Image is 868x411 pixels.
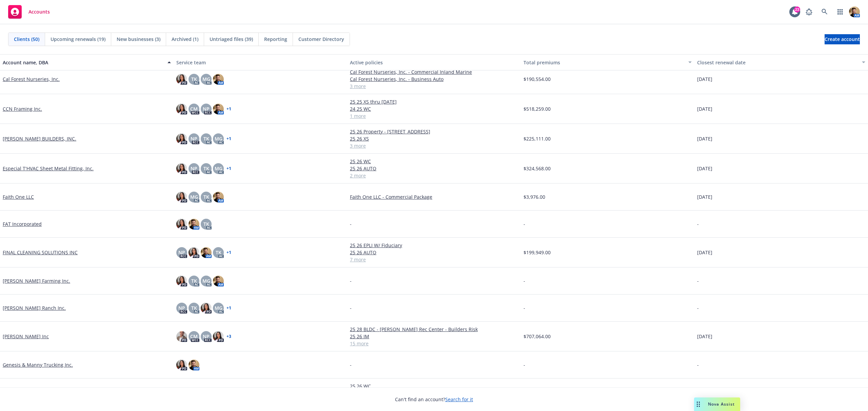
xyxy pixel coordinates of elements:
span: CM [190,105,198,112]
a: [PERSON_NAME] Inc [3,333,49,340]
span: TK [203,193,209,200]
span: Customer Directory [298,36,344,43]
a: 15 more [350,340,518,347]
img: photo [176,331,187,342]
span: - [524,304,525,311]
a: + 1 [226,251,231,255]
span: Archived (1) [172,36,198,43]
a: 3 more [350,142,518,149]
span: TK [191,277,197,284]
span: MG [215,165,222,172]
div: Closest renewal date [697,59,858,66]
span: $3,976.00 [524,193,545,200]
span: - [350,220,352,228]
a: Cal Forest Nurseries, Inc. - Business Auto [350,75,518,83]
img: photo [849,6,860,17]
span: $324,568.00 [524,165,551,172]
img: photo [201,303,212,313]
img: photo [176,163,187,174]
a: Especial T'HVAC Sheet Metal Fitting, Inc. [3,165,94,172]
img: photo [213,74,224,85]
span: [DATE] [697,193,712,200]
a: Faith One LLC [3,193,34,200]
span: MG [190,193,198,200]
span: [DATE] [697,135,712,142]
a: 25 26 AUTO [350,249,518,256]
span: Untriaged files (39) [210,36,253,43]
span: - [350,361,352,368]
a: Create account [825,34,860,44]
img: photo [201,247,212,258]
span: TK [191,75,197,83]
span: - [524,220,525,228]
a: Search [818,5,831,19]
a: CCN Framing Inc. [3,105,42,112]
button: Active policies [347,54,521,70]
img: photo [176,74,187,85]
span: - [697,220,699,228]
img: photo [176,360,187,370]
img: photo [189,247,199,258]
img: photo [213,331,224,342]
span: New businesses (3) [117,36,160,43]
a: Search for it [445,396,473,403]
span: $707,064.00 [524,333,551,340]
a: 25 26 AUTO [350,165,518,172]
button: Total premiums [521,54,694,70]
span: NP [178,249,185,256]
div: Active policies [350,59,518,66]
span: [DATE] [697,75,712,83]
span: TK [216,249,221,256]
span: $199,949.00 [524,249,551,256]
span: Upcoming renewals (19) [51,36,105,43]
span: Can't find an account? [395,396,473,403]
a: Cal Forest Nurseries, Inc. [3,75,60,83]
span: [DATE] [697,105,712,112]
img: photo [213,192,224,202]
a: Cal Forest Nurseries, Inc. - Commercial Inland Marine [350,68,518,75]
a: 25 26 XS [350,135,518,142]
a: + 1 [226,107,231,111]
a: Accounts [5,2,53,21]
img: photo [176,133,187,144]
span: CM [190,333,198,340]
div: 23 [794,6,800,13]
button: Nova Assist [694,397,740,411]
span: TK [203,220,209,228]
img: photo [176,219,187,230]
a: [PERSON_NAME] Ranch Inc. [3,304,66,311]
span: TK [203,135,209,142]
span: MG [215,304,222,311]
button: Closest renewal date [694,54,868,70]
a: Report a Bug [802,5,816,19]
span: [DATE] [697,165,712,172]
a: FINAL CLEANING SOLUTIONS INC [3,249,78,256]
span: - [697,304,699,311]
span: - [350,304,352,311]
span: NP [178,304,185,311]
a: Genesis & Manny Trucking Inc. [3,361,73,368]
a: 25 26 EPLI W/ Fiduciary [350,242,518,249]
img: photo [176,104,187,114]
img: photo [176,192,187,202]
div: Drag to move [694,397,703,411]
span: - [697,361,699,368]
a: Switch app [833,5,847,19]
div: Account name, DBA [3,59,163,66]
a: FAT Incorporated [3,220,42,228]
span: Nova Assist [708,401,735,407]
span: NP [203,333,210,340]
img: photo [189,360,199,370]
div: Total premiums [524,59,684,66]
button: Service team [174,54,347,70]
a: 7 more [350,256,518,263]
img: photo [176,276,187,286]
span: - [697,277,699,284]
span: MG [202,75,210,83]
span: Clients (50) [14,36,39,43]
span: $518,259.00 [524,105,551,112]
a: [PERSON_NAME] Farming Inc. [3,277,70,284]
